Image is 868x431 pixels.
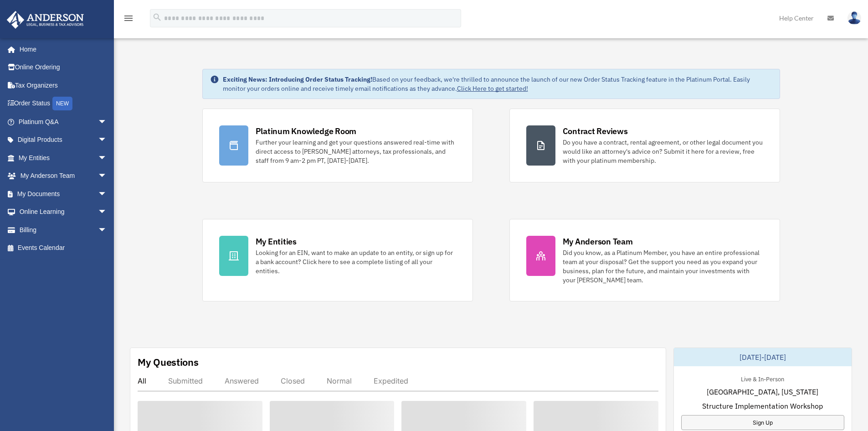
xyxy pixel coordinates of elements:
[202,219,473,301] a: My Entities Looking for an EIN, want to make an update to an entity, or sign up for a bank accoun...
[509,109,780,182] a: Contract Reviews Do you have a contract, rental agreement, or other legal document you would like...
[6,40,116,58] a: Home
[563,138,763,165] div: Do you have a contract, rental agreement, or other legal document you would like an attorney's ad...
[563,236,633,247] div: My Anderson Team
[457,84,528,93] a: Click Here to get started!
[98,185,116,203] span: arrow_drop_down
[6,203,121,221] a: Online Learningarrow_drop_down
[256,236,297,247] div: My Entities
[509,219,780,301] a: My Anderson Team Did you know, as a Platinum Member, you have an entire professional team at your...
[202,109,473,182] a: Platinum Knowledge Room Further your learning and get your questions answered real-time with dire...
[563,248,763,285] div: Did you know, as a Platinum Member, you have an entire professional team at your disposal? Get th...
[6,131,121,149] a: Digital Productsarrow_drop_down
[6,76,121,94] a: Tax Organizers
[734,374,791,383] div: Live & In-Person
[152,12,162,22] i: search
[374,376,408,385] div: Expedited
[6,58,121,77] a: Online Ordering
[707,386,818,397] span: [GEOGRAPHIC_DATA], [US_STATE]
[327,376,352,385] div: Normal
[847,11,861,25] img: User Pic
[98,113,116,131] span: arrow_drop_down
[256,248,456,275] div: Looking for an EIN, want to make an update to an entity, or sign up for a bank account? Click her...
[223,75,772,93] div: Based on your feedback, we're thrilled to announce the launch of our new Order Status Tracking fe...
[674,348,852,366] div: [DATE]-[DATE]
[138,376,146,385] div: All
[6,239,121,257] a: Events Calendar
[98,167,116,186] span: arrow_drop_down
[281,376,305,385] div: Closed
[6,221,121,239] a: Billingarrow_drop_down
[6,167,121,185] a: My Anderson Teamarrow_drop_down
[138,355,199,369] div: My Questions
[223,75,372,83] strong: Exciting News: Introducing Order Status Tracking!
[681,415,844,430] a: Sign Up
[256,138,456,165] div: Further your learning and get your questions answered real-time with direct access to [PERSON_NAM...
[123,13,134,24] i: menu
[256,125,357,137] div: Platinum Knowledge Room
[225,376,259,385] div: Answered
[98,131,116,150] span: arrow_drop_down
[52,97,72,110] div: NEW
[98,203,116,222] span: arrow_drop_down
[6,113,121,131] a: Platinum Q&Aarrow_drop_down
[4,11,87,29] img: Anderson Advisors Platinum Portal
[98,149,116,167] span: arrow_drop_down
[98,221,116,239] span: arrow_drop_down
[6,185,121,203] a: My Documentsarrow_drop_down
[6,149,121,167] a: My Entitiesarrow_drop_down
[6,94,121,113] a: Order StatusNEW
[702,400,823,411] span: Structure Implementation Workshop
[123,16,134,24] a: menu
[168,376,203,385] div: Submitted
[563,125,628,137] div: Contract Reviews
